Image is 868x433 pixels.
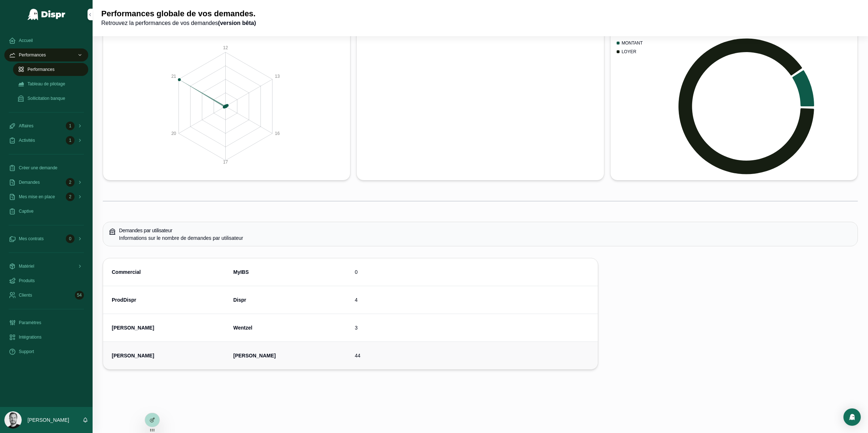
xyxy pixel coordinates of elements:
[843,408,861,426] div: Open Intercom Messenger
[355,296,358,303] span: 4
[27,416,69,424] p: [PERSON_NAME]
[4,260,88,273] a: Matériel
[4,190,88,203] a: Mes mise en place2
[4,161,88,174] a: Créer une demande
[4,176,88,189] a: Demandes2
[119,234,852,242] div: Informations sur le nombre de demandes par utilisateur
[66,136,75,145] div: 1
[66,192,75,201] div: 2
[66,122,75,130] div: 1
[4,331,88,344] a: Intégrations
[223,160,228,165] tspan: 17
[66,234,75,243] div: 0
[119,235,243,241] span: Informations sur le nombre de demandes par utilisateur
[171,74,176,79] tspan: 21
[112,269,141,275] strong: Commercial
[19,208,34,214] span: Captive
[615,37,853,176] div: chart
[66,178,75,187] div: 2
[4,345,88,358] a: Support
[4,34,88,47] a: Accueil
[622,40,643,46] span: MONTANT
[19,263,34,269] span: Matériel
[4,119,88,132] a: Affaires1
[27,81,65,87] span: Tableau de pilotage
[233,353,276,358] strong: [PERSON_NAME]
[19,123,33,129] span: Affaires
[275,131,280,136] tspan: 16
[233,297,246,303] strong: Dispr
[27,67,55,72] span: Performances
[233,269,249,275] strong: MyIBS
[4,48,88,61] a: Performances
[19,278,35,284] span: Produits
[13,63,88,76] a: Performances
[19,292,32,298] span: Clients
[27,9,66,20] img: App logo
[4,316,88,329] a: Paramètres
[275,74,280,79] tspan: 13
[119,228,852,233] h5: Demandes par utilisateur
[19,320,41,326] span: Paramètres
[75,291,84,300] div: 54
[19,165,58,171] span: Créer une demande
[4,274,88,287] a: Produits
[4,289,88,302] a: Clients54
[101,9,256,19] h1: Performances globale de vos demandes.
[361,37,599,176] div: chart
[171,131,176,136] tspan: 20
[223,45,228,50] tspan: 12
[27,95,65,101] span: Sollicitation banque
[112,325,154,331] strong: [PERSON_NAME]
[622,49,637,55] span: LOYER
[19,52,46,58] span: Performances
[355,324,358,331] span: 3
[4,134,88,147] a: Activités1
[4,205,88,218] a: Captive
[112,297,136,303] strong: ProdDispr
[218,20,256,26] strong: (version bêta)
[19,38,33,43] span: Accueil
[13,77,88,90] a: Tableau de pilotage
[355,352,361,359] span: 44
[233,325,252,331] strong: Wentzel
[19,179,40,185] span: Demandes
[355,268,358,276] span: 0
[19,334,42,340] span: Intégrations
[19,236,44,242] span: Mes contrats
[101,19,256,27] span: Retrouvez la performances de vos demandes
[107,37,346,176] div: chart
[19,349,34,355] span: Support
[4,232,88,245] a: Mes contrats0
[19,137,35,143] span: Activités
[19,194,55,200] span: Mes mise en place
[112,353,154,358] strong: [PERSON_NAME]
[13,92,88,105] a: Sollicitation banque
